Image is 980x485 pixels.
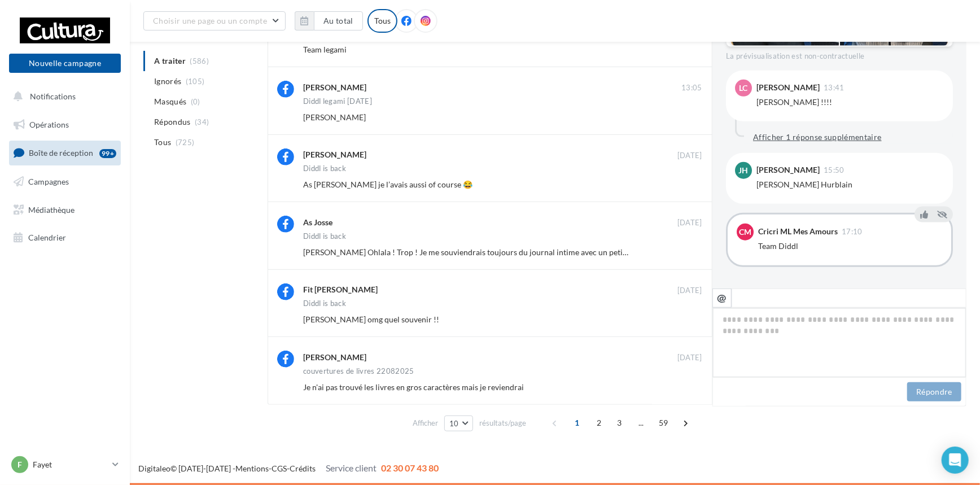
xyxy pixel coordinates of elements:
button: Notifications [7,85,119,108]
span: JH [739,165,749,176]
span: As [PERSON_NAME] je l’avais aussi of course 😂 [303,180,473,189]
span: Campagnes [28,177,69,186]
div: Team Diddl [758,241,942,252]
span: (34) [195,117,209,126]
div: [PERSON_NAME] [303,352,366,363]
div: As Josse [303,217,333,228]
p: Fayet [33,459,108,470]
span: ... [632,414,650,432]
span: Boîte de réception [29,148,93,158]
span: 2 [590,414,608,432]
span: 3 [610,414,628,432]
button: Répondre [907,382,961,401]
button: 10 [444,416,473,431]
div: couvertures de livres 22082025 [303,368,414,375]
a: Médiathèque [7,198,123,222]
span: LC [740,82,748,94]
span: Masqués [154,96,186,107]
div: Fit [PERSON_NAME] [303,284,378,295]
span: 13:05 [681,83,702,93]
span: 1 [568,414,586,432]
span: résultats/page [479,418,526,429]
button: Nouvelle campagne [9,54,121,73]
span: [DATE] [677,151,702,161]
div: Tous [368,9,397,33]
span: Répondus [154,116,191,128]
button: Au total [295,11,363,30]
a: F Fayet [9,454,121,475]
span: Tous [154,137,171,148]
a: Opérations [7,113,123,137]
span: 17:10 [842,228,863,235]
span: 13:41 [824,84,845,91]
a: Digitaleo [138,464,170,473]
a: Boîte de réception99+ [7,141,123,165]
div: Cricri ML Mes Amours [758,228,838,235]
span: (105) [186,77,205,86]
button: @ [712,289,732,308]
span: Notifications [30,91,76,101]
a: CGS [272,464,287,473]
div: 99+ [99,149,116,158]
span: Je n'ai pas trouvé les livres en gros caractères mais je reviendrai [303,382,524,392]
span: 15:50 [824,167,845,174]
div: [PERSON_NAME] !!!! [756,97,944,108]
span: [PERSON_NAME] [303,112,366,122]
a: Calendrier [7,226,123,250]
div: Open Intercom Messenger [942,447,969,474]
button: Choisir une page ou un compte [143,11,286,30]
div: [PERSON_NAME] [303,82,366,93]
span: Service client [326,462,377,473]
div: [PERSON_NAME] Hurblain [756,179,944,190]
span: 10 [449,419,459,428]
span: Calendrier [28,233,66,242]
a: Crédits [290,464,316,473]
span: (725) [176,138,195,147]
span: Ignorés [154,76,181,87]
span: [DATE] [677,353,702,363]
span: © [DATE]-[DATE] - - - [138,464,439,473]
span: Opérations [29,120,69,129]
button: Afficher 1 réponse supplémentaire [749,130,886,144]
span: (0) [191,97,200,106]
div: [PERSON_NAME] [303,149,366,160]
div: [PERSON_NAME] [756,84,820,91]
span: [PERSON_NAME] omg quel souvenir !! [303,314,439,324]
span: [DATE] [677,218,702,228]
button: Au total [314,11,363,30]
div: La prévisualisation est non-contractuelle [726,47,953,62]
span: [PERSON_NAME] Ohlala ! Trop ! Je me souviendrais toujours du journal intime avec un petit cadenas... [303,247,957,257]
a: Campagnes [7,170,123,194]
div: Diddl legami [DATE] [303,98,372,105]
span: Afficher [413,418,438,429]
span: CM [739,226,751,238]
div: Diddl is back [303,300,346,307]
span: Médiathèque [28,204,75,214]
a: Mentions [235,464,269,473]
span: Team legami [303,45,347,54]
div: Diddl is back [303,233,346,240]
span: 02 30 07 43 80 [381,462,439,473]
span: [DATE] [677,286,702,296]
span: 59 [654,414,673,432]
span: Choisir une page ou un compte [153,16,267,25]
i: @ [718,292,727,303]
div: Diddl is back [303,165,346,172]
div: [PERSON_NAME] [756,166,820,174]
span: F [17,459,22,470]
